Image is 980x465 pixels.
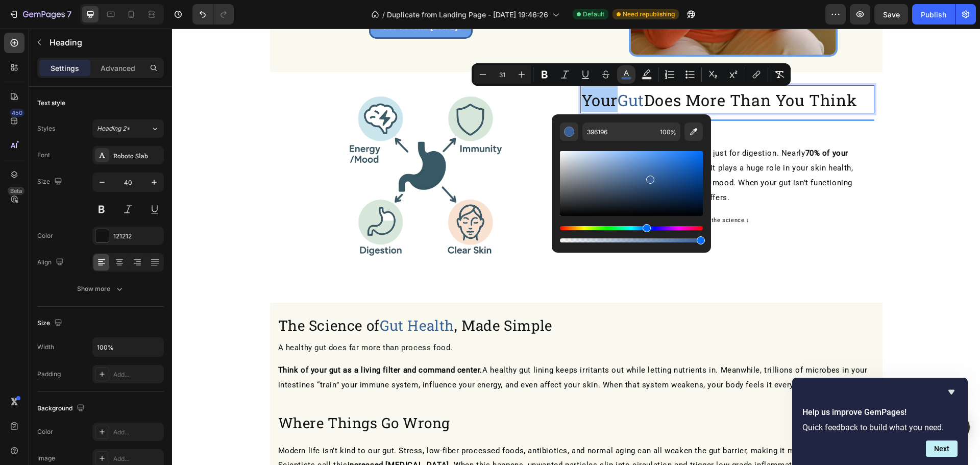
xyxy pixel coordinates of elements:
[93,338,163,356] input: Auto
[51,63,79,74] p: Settings
[67,8,71,20] p: 7
[670,127,676,138] span: %
[883,10,900,19] span: Save
[97,124,130,133] span: Heading 2*
[409,61,446,82] span: Your
[113,370,161,379] div: Add...
[106,314,281,324] span: A healthy gut does far more than process food.
[37,342,54,352] div: Width
[106,418,698,454] span: Modern life isn’t kind to our gut. Stress, low-fiber processed foods, antibiotics, and normal agi...
[113,151,161,160] div: Roboto Slab
[106,385,279,404] span: Where Things Go Wrong
[208,287,282,306] span: Gut Health
[106,337,696,361] span: A healthy gut lining keeps irritants out while letting nutrients in. Meanwhile, trillions of micr...
[106,287,208,306] span: The Science of
[921,9,946,20] div: Publish
[37,231,53,240] div: Color
[113,232,161,241] div: 121212
[623,10,675,19] span: Need republishing
[101,63,135,74] p: Advanced
[106,337,311,346] strong: Think of your gut as a living filter and command center.
[50,36,160,48] p: Heading
[77,284,125,294] div: Show more
[92,119,164,138] button: Heading 2*
[8,187,24,195] div: Beta
[408,57,702,85] h2: Rich Text Editor. Editing area: main
[574,188,577,195] span: ↓
[37,316,64,330] div: Size
[416,188,500,195] span: So how does it all connect?
[802,423,958,432] p: Quick feedback to build what you need.
[37,124,55,133] div: Styles
[37,280,164,298] button: Show more
[10,109,24,117] div: 450
[500,188,574,195] span: Let’s simplify the science.
[382,9,385,20] span: /
[945,386,958,398] button: Hide survey
[37,402,87,415] div: Background
[37,427,53,436] div: Color
[172,29,980,465] iframe: Design area
[37,99,65,108] div: Text style
[416,120,681,174] span: Science shows that your gut isn’t just for digestion. Nearly It plays a huge role in your skin he...
[192,4,234,25] div: Undo/Redo
[37,175,64,189] div: Size
[874,4,908,25] button: Save
[472,61,684,82] span: Does More Than You Think
[802,386,958,457] div: Help us improve GemPages!
[4,4,76,25] button: 7
[37,151,50,160] div: Font
[37,370,61,379] div: Padding
[926,440,958,457] button: Next question
[37,454,55,463] div: Image
[37,256,66,270] div: Align
[582,123,656,141] input: E.g FFFFFF
[583,10,604,19] span: Default
[912,4,955,25] button: Publish
[113,428,161,437] div: Add...
[446,61,472,82] span: Gut
[282,287,380,306] span: , Made Simple
[802,406,958,419] h2: Help us improve GemPages!
[560,226,703,230] div: Hue
[472,63,791,86] div: Editor contextual toolbar
[113,454,161,463] div: Add...
[176,432,277,441] strong: increased [MEDICAL_DATA]
[387,9,548,20] span: Duplicate from Landing Page - [DATE] 19:46:26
